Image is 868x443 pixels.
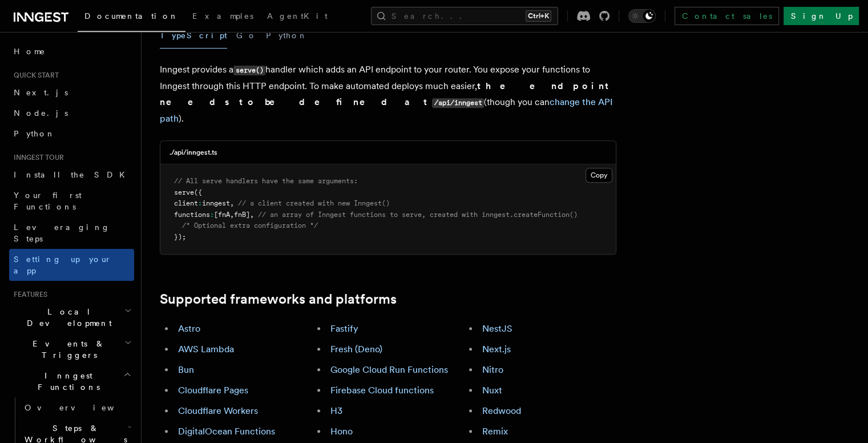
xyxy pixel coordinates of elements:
a: Bun [178,364,194,375]
span: Features [9,290,47,299]
button: Events & Triggers [9,333,134,365]
button: TypeScript [160,23,227,49]
span: , [230,199,234,207]
a: Next.js [9,82,134,103]
span: serve [174,188,194,196]
span: Inngest tour [9,153,64,162]
a: Documentation [78,3,185,32]
span: /* Optional extra configuration */ [182,221,318,229]
span: Local Development [9,306,124,329]
a: Remix [482,426,508,437]
span: AgentKit [267,11,328,21]
span: functions [174,211,210,219]
span: Node.js [14,108,68,118]
a: Redwood [482,405,521,416]
button: Inngest Functions [9,365,134,397]
a: Firebase Cloud functions [330,385,434,396]
span: Setting up your app [14,255,112,275]
span: Quick start [9,71,59,80]
span: Events & Triggers [9,338,124,361]
span: Leveraging Steps [14,223,110,243]
p: Inngest provides a handler which adds an API endpoint to your router. You expose your functions t... [160,62,616,127]
a: AWS Lambda [178,344,234,355]
a: Sign Up [784,7,859,25]
a: NestJS [482,323,512,334]
a: Nuxt [482,385,502,396]
h3: ./api/inngest.ts [169,148,217,157]
span: inngest [202,199,230,207]
span: Examples [192,11,253,21]
a: H3 [330,405,342,416]
button: Python [266,23,308,49]
span: // All serve handlers have the same arguments: [174,177,358,185]
span: // an array of Inngest functions to serve, created with inngest.createFunction() [258,211,578,219]
span: client [174,199,198,207]
span: Documentation [84,11,179,21]
span: : [210,211,214,219]
span: ({ [194,188,202,196]
span: Your first Functions [14,191,82,211]
span: Next.js [14,88,68,97]
span: Overview [25,403,142,412]
span: , [230,211,234,219]
span: Install the SDK [14,170,132,179]
span: Home [14,46,46,57]
button: Search...Ctrl+K [371,7,558,25]
a: Leveraging Steps [9,217,134,249]
span: : [198,199,202,207]
a: Fresh (Deno) [330,344,382,355]
a: Home [9,41,134,62]
kbd: Ctrl+K [526,10,551,22]
a: Node.js [9,103,134,123]
a: Overview [20,397,134,418]
a: Examples [185,3,260,31]
code: serve() [233,66,265,75]
span: // a client created with new Inngest() [238,199,390,207]
a: Python [9,123,134,144]
span: , [250,211,254,219]
a: Setting up your app [9,249,134,281]
a: Hono [330,426,353,437]
a: Contact sales [675,7,779,25]
a: Cloudflare Workers [178,405,258,416]
span: Python [14,129,55,138]
span: }); [174,233,186,241]
span: fnB] [234,211,250,219]
code: /api/inngest [432,98,484,108]
a: Install the SDK [9,164,134,185]
a: Your first Functions [9,185,134,217]
a: Fastify [330,323,358,334]
a: Supported frameworks and platforms [160,291,397,307]
button: Local Development [9,301,134,333]
a: Google Cloud Run Functions [330,364,448,375]
span: Inngest Functions [9,370,123,393]
a: Astro [178,323,200,334]
button: Copy [586,168,612,183]
button: Toggle dark mode [628,9,656,23]
button: Go [236,23,257,49]
a: Cloudflare Pages [178,385,248,396]
a: Nitro [482,364,503,375]
a: DigitalOcean Functions [178,426,275,437]
a: AgentKit [260,3,334,31]
a: Next.js [482,344,511,355]
span: [fnA [214,211,230,219]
